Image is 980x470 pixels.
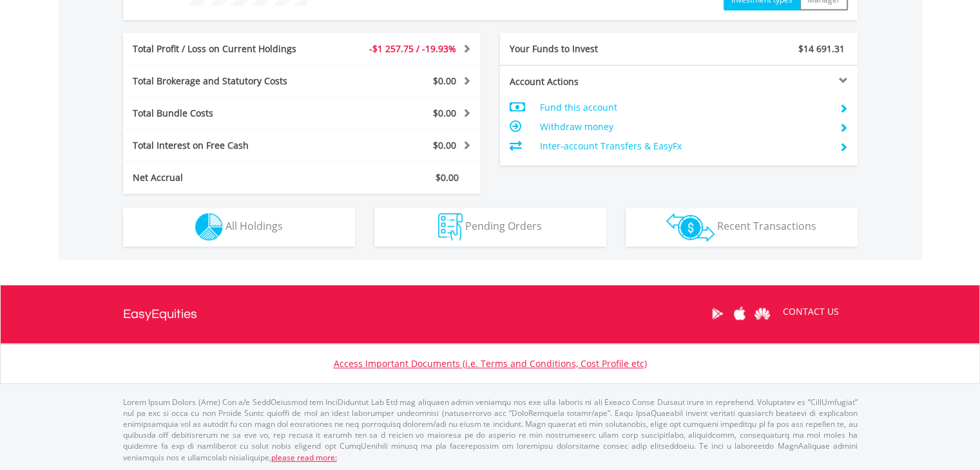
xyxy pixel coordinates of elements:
[717,219,816,233] span: Recent Transactions
[369,42,456,55] span: -$1 257.75 / -19.93%
[626,208,858,247] button: Recent Transactions
[226,219,283,233] span: All Holdings
[500,75,679,88] div: Account Actions
[729,294,751,334] a: Apple
[123,75,332,88] div: Total Brokerage and Statutory Costs
[465,219,542,233] span: Pending Orders
[123,107,332,120] div: Total Bundle Costs
[706,294,729,334] a: Google Play
[539,117,829,136] td: Withdraw money
[438,213,463,241] img: pending_instructions-wht.png
[433,139,456,151] span: $0.00
[123,285,197,343] a: EasyEquities
[500,42,679,55] div: Your Funds to Invest
[123,139,332,152] div: Total Interest on Free Cash
[195,213,223,241] img: holdings-wht.png
[798,42,845,55] span: $14 691.31
[123,171,332,184] div: Net Accrual
[433,75,456,87] span: $0.00
[666,213,715,241] img: transactions-zar-wht.png
[433,107,456,119] span: $0.00
[334,357,647,370] a: Access Important Documents (i.e. Terms and Conditions, Cost Profile etc)
[123,42,332,55] div: Total Profit / Loss on Current Holdings
[751,294,774,334] a: Huawei
[374,208,606,247] button: Pending Orders
[539,136,829,156] td: Inter-account Transfers & EasyFx
[774,294,848,330] a: CONTACT US
[436,171,459,183] span: $0.00
[271,452,337,463] a: please read more:
[123,397,858,463] p: Lorem Ipsum Dolors (Ame) Con a/e SeddOeiusmod tem InciDiduntut Lab Etd mag aliquaen admin veniamq...
[539,98,829,117] td: Fund this account
[123,208,355,247] button: All Holdings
